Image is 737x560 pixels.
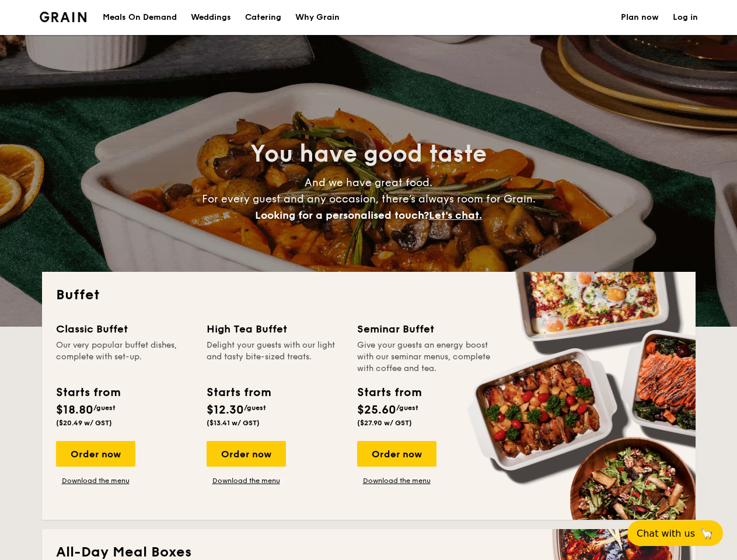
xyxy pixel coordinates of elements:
a: Download the menu [357,476,436,485]
span: And we have great food. For every guest and any occasion, there’s always room for Grain. [202,176,536,222]
span: ($20.49 w/ GST) [56,419,112,427]
span: Looking for a personalised touch? [255,209,429,222]
img: Grain [40,12,87,22]
div: Classic Buffet [56,321,193,337]
a: Logotype [40,12,87,22]
a: Download the menu [207,476,286,485]
div: Order now [357,441,436,467]
div: Our very popular buffet dishes, complete with set-up. [56,339,193,374]
h2: Buffet [56,286,682,304]
span: Let's chat. [429,209,482,222]
span: /guest [396,404,418,412]
span: $12.30 [207,403,244,417]
div: Starts from [357,384,421,401]
div: Seminar Buffet [357,321,494,337]
span: /guest [244,404,266,412]
div: Order now [56,441,135,467]
div: Delight your guests with our light and tasty bite-sized treats. [207,339,343,374]
span: $25.60 [357,403,396,417]
span: 🦙 [700,527,714,540]
span: Chat with us [637,528,695,539]
a: Download the menu [56,476,135,485]
span: $18.80 [56,403,93,417]
div: Give your guests an energy boost with our seminar menus, complete with coffee and tea. [357,339,494,374]
span: ($27.90 w/ GST) [357,419,412,427]
div: Starts from [56,384,120,401]
span: /guest [93,404,116,412]
span: You have good taste [250,140,487,168]
button: Chat with us🦙 [627,520,723,546]
div: High Tea Buffet [207,321,343,337]
div: Order now [207,441,286,467]
span: ($13.41 w/ GST) [207,419,260,427]
div: Starts from [207,384,270,401]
